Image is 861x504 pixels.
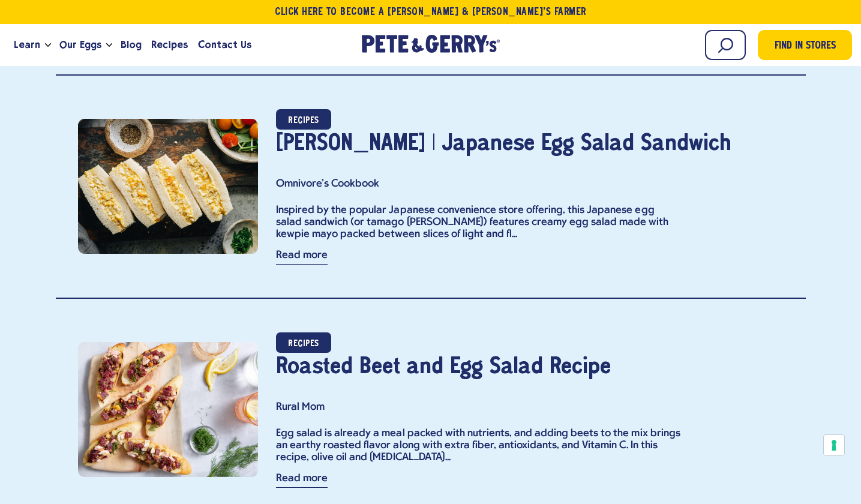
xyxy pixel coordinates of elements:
[276,332,331,353] span: Recipes
[276,133,731,155] a: [PERSON_NAME] | Japanese Egg Salad Sandwich
[276,109,331,130] span: Recipes
[116,29,146,61] a: Blog
[276,205,682,241] div: Inspired by the popular Japanese convenience store offering, this Japanese egg salad sandwich (or...
[9,29,45,61] a: Learn
[56,329,806,491] div: item
[45,43,51,47] button: Open the dropdown menu for Learn
[193,29,256,61] a: Contact Us
[758,30,852,60] a: Find in Stores
[276,473,328,488] a: Read more
[824,435,844,455] button: Your consent preferences for tracking technologies
[276,176,783,193] p: Omnivore's Cookbook
[276,250,328,265] a: Read more
[151,37,188,52] span: Recipes
[276,399,783,416] p: Rural Mom
[705,30,746,60] input: Search
[106,43,112,47] button: Open the dropdown menu for Our Eggs
[276,428,682,464] div: Egg salad is already a meal packed with nutrients, and adding beets to the mix brings an earthy r...
[59,37,101,52] span: Our Eggs
[14,37,40,52] span: Learn
[146,29,193,61] a: Recipes
[121,37,142,52] span: Blog
[55,29,106,61] a: Our Eggs
[56,106,806,268] div: item
[775,38,836,55] span: Find in Stores
[276,356,611,378] a: Roasted Beet and Egg Salad Recipe
[198,37,251,52] span: Contact Us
